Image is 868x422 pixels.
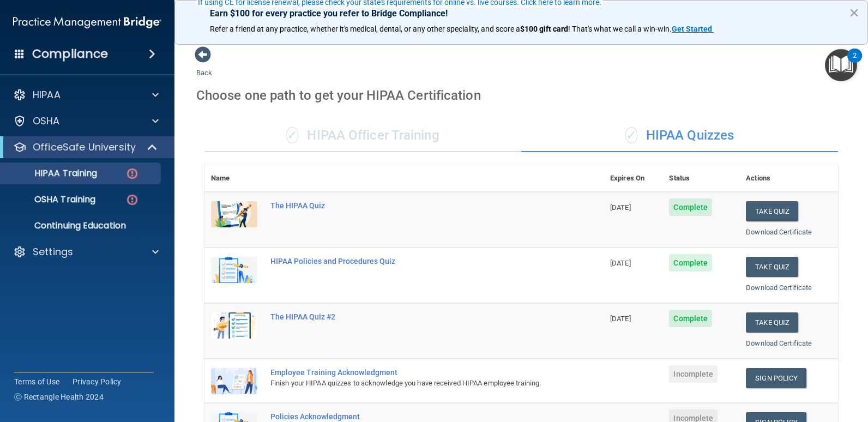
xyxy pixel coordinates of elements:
[210,8,833,19] p: Earn $100 for every practice you refer to Bridge Compliance!
[739,165,838,192] th: Actions
[14,391,104,402] span: Ⓒ Rectangle Health 2024
[7,194,95,205] p: OSHA Training
[32,46,108,62] h4: Compliance
[33,114,60,128] p: OSHA
[746,312,798,333] button: Take Quiz
[204,119,521,152] div: HIPAA Officer Training
[7,168,97,179] p: HIPAA Training
[672,25,712,33] strong: Get Started
[270,368,549,377] div: Employee Training Acknowledgment
[14,376,59,387] a: Terms of Use
[825,49,857,81] button: Open Resource Center, 2 new notifications
[73,376,122,387] a: Privacy Policy
[746,201,798,221] button: Take Quiz
[270,257,549,266] div: HIPAA Policies and Procedures Quiz
[125,167,139,180] img: danger-circle.6113f641.png
[33,141,136,154] p: OfficeSafe University
[520,25,568,33] strong: $100 gift card
[610,259,631,267] span: [DATE]
[746,339,812,347] a: Download Certificate
[746,284,812,292] a: Download Certificate
[286,127,298,143] span: ✓
[270,201,549,210] div: The HIPAA Quiz
[270,377,549,390] div: Finish your HIPAA quizzes to acknowledge you have received HIPAA employee training.
[270,412,549,421] div: Policies Acknowledgment
[13,114,159,128] a: OSHA
[125,193,139,207] img: danger-circle.6113f641.png
[672,25,714,33] a: Get Started
[610,203,631,212] span: [DATE]
[853,56,857,70] div: 2
[204,165,264,192] th: Name
[33,88,61,101] p: HIPAA
[13,11,161,33] img: PMB logo
[662,165,739,192] th: Status
[210,25,520,33] span: Refer a friend at any practice, whether it's medical, dental, or any other speciality, and score a
[610,315,631,323] span: [DATE]
[746,228,812,236] a: Download Certificate
[669,365,718,383] span: Incomplete
[746,368,806,388] a: Sign Policy
[13,245,159,258] a: Settings
[521,119,838,152] div: HIPAA Quizzes
[669,254,712,272] span: Complete
[13,141,158,154] a: OfficeSafe University
[270,312,549,321] div: The HIPAA Quiz #2
[746,257,798,277] button: Take Quiz
[604,165,662,192] th: Expires On
[196,80,846,111] div: Choose one path to get your HIPAA Certification
[13,88,159,101] a: HIPAA
[669,198,712,216] span: Complete
[625,127,637,143] span: ✓
[849,4,859,21] button: Close
[7,220,156,231] p: Continuing Education
[196,56,212,77] a: Back
[669,310,712,327] span: Complete
[33,245,73,258] p: Settings
[568,25,672,33] span: ! That's what we call a win-win.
